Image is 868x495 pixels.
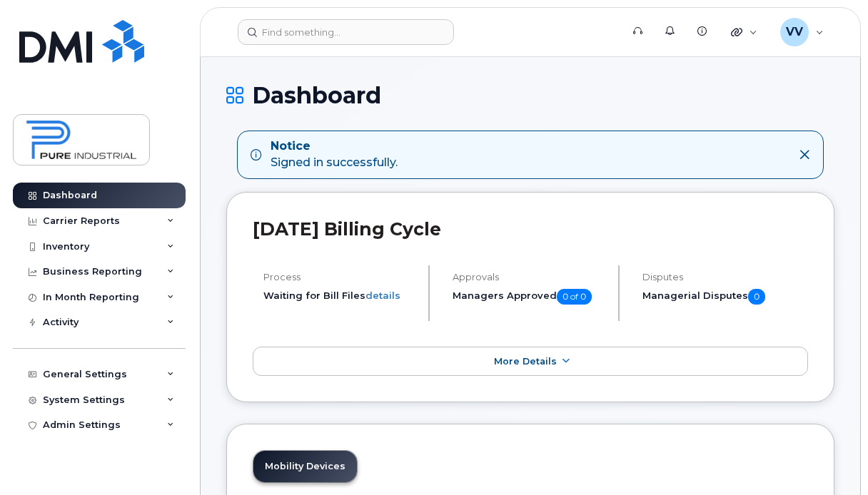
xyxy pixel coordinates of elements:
[365,290,400,301] a: details
[642,289,808,305] h5: Managerial Disputes
[271,138,398,155] strong: Notice
[253,451,357,482] a: Mobility Devices
[748,289,765,305] span: 0
[263,272,416,282] h4: Process
[557,289,592,305] span: 0 of 0
[453,272,605,282] h4: Approvals
[642,272,808,282] h4: Disputes
[271,138,398,171] div: Signed in successfully.
[453,289,605,305] h5: Managers Approved
[226,83,834,108] h1: Dashboard
[494,356,557,367] span: More Details
[253,218,808,240] h2: [DATE] Billing Cycle
[263,289,416,302] li: Waiting for Bill Files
